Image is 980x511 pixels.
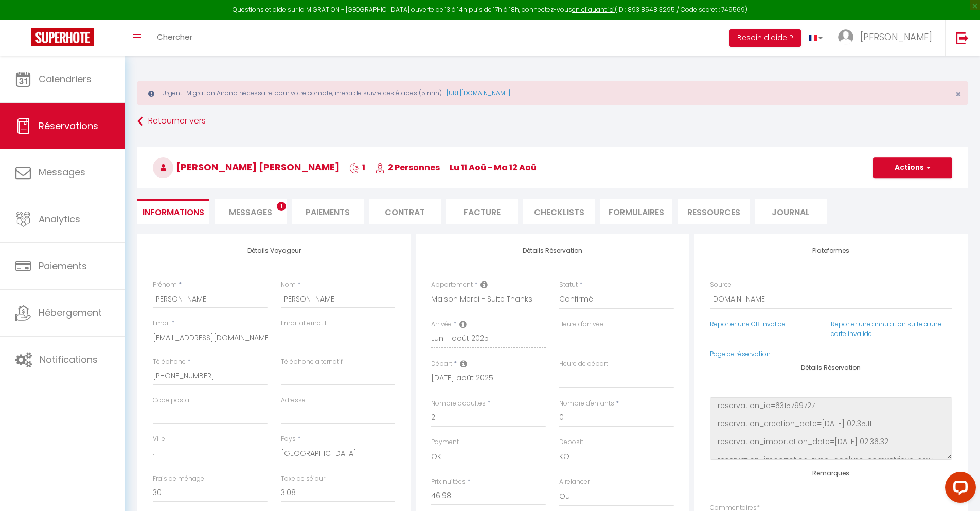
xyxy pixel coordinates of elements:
[710,349,771,358] a: Page de réservation
[153,161,340,173] span: [PERSON_NAME] [PERSON_NAME]
[937,468,980,511] iframe: LiveChat chat widget
[955,90,961,99] button: Close
[281,474,325,484] label: Taxe de séjour
[39,166,85,179] span: Messages
[755,199,827,224] li: Journal
[281,357,343,367] label: Téléphone alternatif
[431,320,452,329] label: Arrivée
[860,30,932,43] span: [PERSON_NAME]
[710,470,952,477] h4: Remarques
[281,396,306,406] label: Adresse
[447,89,510,97] a: [URL][DOMAIN_NAME]
[153,247,395,254] h4: Détails Voyageur
[678,199,750,224] li: Ressources
[375,162,440,173] span: 2 Personnes
[831,320,941,338] a: Reporter une annulation suite à une carte invalide
[559,437,583,447] label: Deposit
[873,157,952,178] button: Actions
[137,199,209,224] li: Informations
[39,306,102,319] span: Hébergement
[292,199,364,224] li: Paiements
[31,28,94,46] img: Super Booking
[956,31,969,44] img: logout
[523,199,595,224] li: CHECKLISTS
[153,474,204,484] label: Frais de ménage
[450,162,537,173] span: lu 11 Aoû - ma 12 Aoû
[277,202,286,211] span: 1
[39,73,92,85] span: Calendriers
[431,477,466,487] label: Prix nuitées
[559,477,590,487] label: A relancer
[838,29,853,45] img: ...
[39,119,98,132] span: Réservations
[39,259,87,272] span: Paiements
[281,434,296,444] label: Pays
[559,399,614,409] label: Nombre d'enfants
[153,396,191,406] label: Code postal
[710,247,952,254] h4: Plateformes
[39,213,80,225] span: Analytics
[710,364,952,372] h4: Détails Réservation
[710,320,786,328] a: Reporter une CB invalide
[600,199,672,224] li: FORMULAIRES
[431,280,473,290] label: Appartement
[431,359,452,369] label: Départ
[955,87,961,100] span: ×
[572,5,615,14] a: en cliquant ici
[281,319,327,328] label: Email alternatif
[229,206,272,218] span: Messages
[830,20,945,56] a: ... [PERSON_NAME]
[729,29,801,47] button: Besoin d'aide ?
[446,199,518,224] li: Facture
[559,320,603,329] label: Heure d'arrivée
[137,81,968,105] div: Urgent : Migration Airbnb nécessaire pour votre compte, merci de suivre ces étapes (5 min) -
[369,199,441,224] li: Contrat
[157,31,192,42] span: Chercher
[559,359,608,369] label: Heure de départ
[431,247,673,254] h4: Détails Réservation
[559,280,578,290] label: Statut
[149,20,200,56] a: Chercher
[710,280,732,290] label: Source
[153,280,177,290] label: Prénom
[137,112,968,131] a: Retourner vers
[431,437,459,447] label: Payment
[40,353,98,366] span: Notifications
[281,280,296,290] label: Nom
[431,399,486,409] label: Nombre d'adultes
[349,162,365,173] span: 1
[153,357,186,367] label: Téléphone
[153,434,165,444] label: Ville
[153,319,170,328] label: Email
